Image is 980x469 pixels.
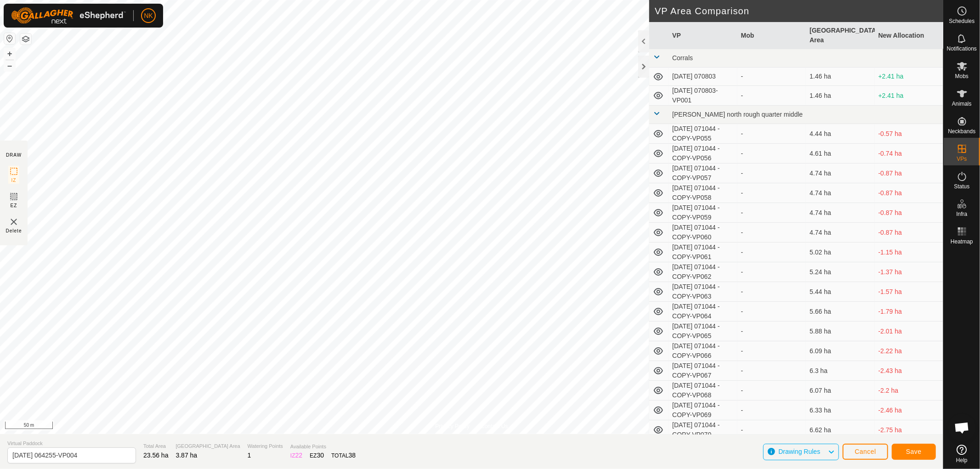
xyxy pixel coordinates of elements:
[875,223,943,243] td: -0.87 ha
[290,443,356,451] span: Available Points
[4,33,15,44] button: Reset Map
[481,422,508,430] a: Contact Us
[11,202,17,209] span: EZ
[806,322,874,341] td: 5.88 ha
[668,322,737,341] td: [DATE] 071044 - COPY-VP065
[668,381,737,401] td: [DATE] 071044 - COPY-VP068
[806,164,874,183] td: 4.74 ha
[737,22,806,49] th: Mob
[6,227,22,234] span: Delete
[806,302,874,322] td: 5.66 ha
[806,86,874,106] td: 1.46 ha
[6,152,22,158] div: DRAW
[668,302,737,322] td: [DATE] 071044 - COPY-VP064
[741,129,802,139] div: -
[668,401,737,420] td: [DATE] 071044 - COPY-VP069
[806,124,874,144] td: 4.44 ha
[954,184,969,189] span: Status
[672,54,693,62] span: Corrals
[672,111,803,118] span: [PERSON_NAME] north rough quarter middle
[248,442,283,450] span: Watering Points
[952,101,972,107] span: Animals
[741,248,802,257] div: -
[144,11,153,21] span: NK
[875,144,943,164] td: -0.74 ha
[806,282,874,302] td: 5.44 ha
[295,452,303,459] span: 22
[875,302,943,322] td: -1.79 ha
[806,22,874,49] th: [GEOGRAPHIC_DATA] Area
[806,361,874,381] td: 6.3 ha
[668,420,737,440] td: [DATE] 071044 - COPY-VP070
[875,203,943,223] td: -0.87 ha
[668,223,737,243] td: [DATE] 071044 - COPY-VP060
[668,164,737,183] td: [DATE] 071044 - COPY-VP057
[176,442,240,450] span: [GEOGRAPHIC_DATA] Area
[143,452,169,459] span: 23.56 ha
[668,86,737,106] td: [DATE] 070803-VP001
[317,452,324,459] span: 30
[248,452,251,459] span: 1
[951,239,973,244] span: Heatmap
[668,282,737,302] td: [DATE] 071044 - COPY-VP063
[741,72,802,81] div: -
[4,48,15,59] button: +
[806,243,874,262] td: 5.02 ha
[875,282,943,302] td: -1.57 ha
[655,6,943,17] h2: VP Area Comparison
[892,444,936,460] button: Save
[741,406,802,415] div: -
[875,262,943,282] td: -1.37 ha
[875,86,943,106] td: +2.41 ha
[875,420,943,440] td: -2.75 ha
[843,444,888,460] button: Cancel
[948,129,975,134] span: Neckbands
[11,7,126,24] img: Gallagher Logo
[310,451,324,460] div: EZ
[741,188,802,198] div: -
[778,448,820,455] span: Drawing Rules
[906,448,922,455] span: Save
[668,262,737,282] td: [DATE] 071044 - COPY-VP062
[741,425,802,435] div: -
[668,361,737,381] td: [DATE] 071044 - COPY-VP067
[806,420,874,440] td: 6.62 ha
[875,401,943,420] td: -2.46 ha
[875,183,943,203] td: -0.87 ha
[875,68,943,86] td: +2.41 ha
[875,322,943,341] td: -2.01 ha
[741,169,802,178] div: -
[944,441,980,467] a: Help
[143,442,169,450] span: Total Area
[741,346,802,356] div: -
[875,22,943,49] th: New Allocation
[806,203,874,223] td: 4.74 ha
[806,68,874,86] td: 1.46 ha
[741,267,802,277] div: -
[741,327,802,336] div: -
[8,216,19,227] img: VP
[741,149,802,158] div: -
[806,381,874,401] td: 6.07 ha
[11,177,17,184] span: IZ
[806,341,874,361] td: 6.09 ha
[741,208,802,218] div: -
[948,414,976,441] div: Open chat
[947,46,977,51] span: Notifications
[956,211,967,217] span: Infra
[668,183,737,203] td: [DATE] 071044 - COPY-VP058
[855,448,876,455] span: Cancel
[955,73,969,79] span: Mobs
[875,361,943,381] td: -2.43 ha
[741,91,802,101] div: -
[668,203,737,223] td: [DATE] 071044 - COPY-VP059
[875,164,943,183] td: -0.87 ha
[176,452,198,459] span: 3.87 ha
[741,386,802,396] div: -
[875,341,943,361] td: -2.22 ha
[875,243,943,262] td: -1.15 ha
[331,451,356,460] div: TOTAL
[668,124,737,144] td: [DATE] 071044 - COPY-VP055
[957,156,967,162] span: VPs
[290,451,302,460] div: IZ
